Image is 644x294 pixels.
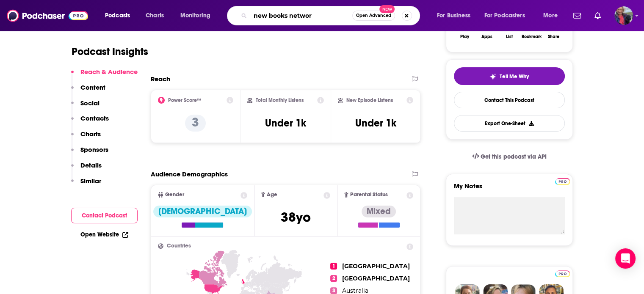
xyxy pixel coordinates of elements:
[555,270,570,277] img: Podchaser Pro
[151,170,228,178] h2: Audience Demographics
[591,8,604,23] a: Show notifications dropdown
[479,9,537,22] button: open menu
[614,6,633,25] span: Logged in as KateFT
[454,182,565,197] label: My Notes
[481,153,546,160] span: Get this podcast via API
[543,10,558,22] span: More
[489,73,496,80] img: tell me why sparkle
[80,68,138,76] p: Reach & Audience
[555,178,570,185] img: Podchaser Pro
[174,9,221,22] button: open menu
[71,83,105,99] button: Content
[352,11,395,21] button: Open AdvancedNew
[80,83,105,91] p: Content
[99,9,141,22] button: open menu
[431,9,481,22] button: open menu
[71,208,138,223] button: Contact Podcast
[72,45,148,58] h1: Podcast Insights
[80,114,109,122] p: Contacts
[330,263,337,269] span: 1
[153,206,252,217] div: [DEMOGRAPHIC_DATA]
[71,99,100,115] button: Social
[235,6,428,25] div: Search podcasts, credits, & more...
[265,117,306,129] h3: Under 1k
[379,5,395,13] span: New
[500,73,529,80] span: Tell Me Why
[537,9,568,22] button: open menu
[350,192,388,198] span: Parental Status
[506,34,513,39] div: List
[80,130,101,138] p: Charts
[570,8,584,23] a: Show notifications dropdown
[185,115,206,132] p: 3
[80,161,102,169] p: Details
[146,10,164,22] span: Charts
[80,231,128,238] a: Open Website
[165,192,184,198] span: Gender
[454,92,565,108] a: Contact This Podcast
[614,6,633,25] button: Show profile menu
[7,8,88,24] img: Podchaser - Follow, Share and Rate Podcasts
[281,209,311,225] span: 38 yo
[151,75,170,83] h2: Reach
[180,10,210,22] span: Monitoring
[342,262,410,270] span: [GEOGRAPHIC_DATA]
[346,97,393,103] h2: New Episode Listens
[330,275,337,282] span: 2
[105,10,130,22] span: Podcasts
[71,146,108,161] button: Sponsors
[454,67,565,85] button: tell me why sparkleTell Me Why
[71,161,102,177] button: Details
[521,34,541,39] div: Bookmark
[256,97,304,103] h2: Total Monthly Listens
[460,34,469,39] div: Play
[330,287,337,294] span: 3
[465,146,553,167] a: Get this podcast via API
[140,9,169,22] a: Charts
[267,192,277,198] span: Age
[342,275,410,282] span: [GEOGRAPHIC_DATA]
[168,97,201,103] h2: Power Score™
[437,10,470,22] span: For Business
[481,34,492,39] div: Apps
[71,68,138,83] button: Reach & Audience
[167,243,191,249] span: Countries
[614,6,633,25] img: User Profile
[484,10,525,22] span: For Podcasters
[356,14,391,18] span: Open Advanced
[548,34,559,39] div: Share
[71,130,101,146] button: Charts
[71,177,101,192] button: Similar
[355,117,396,129] h3: Under 1k
[615,248,636,269] div: Open Intercom Messenger
[362,206,396,217] div: Mixed
[80,177,101,185] p: Similar
[555,269,570,277] a: Pro website
[71,114,109,130] button: Contacts
[555,177,570,185] a: Pro website
[80,99,100,107] p: Social
[454,115,565,132] button: Export One-Sheet
[80,146,108,154] p: Sponsors
[250,9,352,22] input: Search podcasts, credits, & more...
